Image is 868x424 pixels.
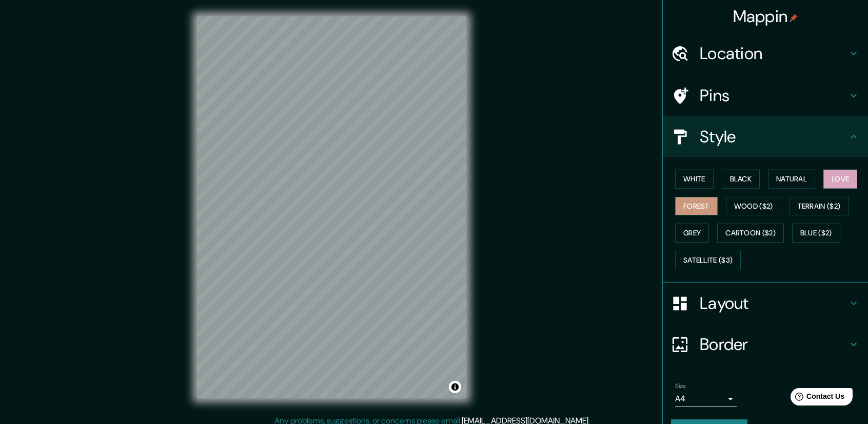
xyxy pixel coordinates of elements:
div: Layout [663,283,868,324]
div: Pins [663,75,868,116]
button: Blue ($2) [792,224,840,243]
button: Black [722,170,760,189]
h4: Mappin [733,6,798,27]
button: Satellite ($3) [675,251,741,270]
button: Toggle attribution [449,381,461,393]
iframe: Help widget launcher [777,384,857,413]
button: Cartoon ($2) [717,224,784,243]
button: Wood ($2) [726,197,781,216]
button: White [675,170,714,189]
button: Natural [768,170,815,189]
h4: Pins [700,85,847,106]
button: Grey [675,224,709,243]
canvas: Map [197,16,466,398]
div: A4 [675,391,737,407]
label: Size [675,382,686,391]
h4: Style [700,126,847,147]
button: Love [823,170,857,189]
button: Terrain ($2) [790,197,849,216]
h4: Location [700,43,847,64]
div: Border [663,324,868,365]
div: Location [663,33,868,74]
button: Forest [675,197,718,216]
h4: Layout [700,293,847,314]
img: pin-icon.png [790,14,798,22]
div: Style [663,116,868,157]
h4: Border [700,334,847,355]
